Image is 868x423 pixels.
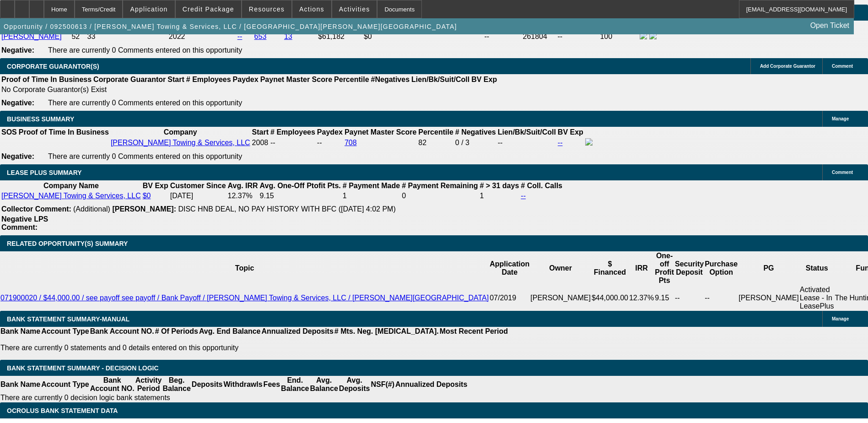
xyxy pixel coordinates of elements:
[183,5,234,13] span: Credit Package
[317,138,343,148] td: --
[1,46,34,54] b: Negative:
[0,294,489,302] a: 071900020 / $44,000.00 / see payoff see payoff / Bank Payoff / [PERSON_NAME] Towing & Services, L...
[558,139,563,146] a: --
[43,182,99,190] b: Company Name
[343,182,400,190] b: # Payment Made
[249,5,285,13] span: Resources
[263,376,280,393] th: Fees
[1,128,17,137] th: SOS
[832,316,849,321] span: Manage
[143,192,151,200] a: $0
[345,139,357,146] a: 708
[292,0,331,18] button: Actions
[654,251,674,285] th: One-off Profit Pts
[176,0,241,18] button: Credit Package
[170,182,226,190] b: Customer Since
[7,315,129,323] span: BANK STATEMENT SUMMARY-MANUAL
[7,115,74,123] span: BUSINESS SUMMARY
[521,192,526,200] a: --
[530,285,591,311] td: [PERSON_NAME]
[1,152,34,160] b: Negative:
[332,0,377,18] button: Activities
[497,138,556,148] td: --
[521,182,562,190] b: # Coll. Calls
[654,285,674,311] td: 9.15
[832,64,853,69] span: Comment
[73,205,110,213] span: (Additional)
[7,240,128,247] span: RELATED OPPORTUNITY(S) SUMMARY
[371,76,410,83] b: #Negatives
[135,376,162,393] th: Activity Period
[342,191,400,201] td: 1
[674,251,704,285] th: Security Deposit
[18,128,109,137] th: Proof of Time In Business
[339,376,371,393] th: Avg. Deposits
[484,32,521,42] td: --
[270,139,275,146] span: --
[649,32,657,39] img: linkedin-icon.png
[259,191,341,201] td: 9.15
[704,251,738,285] th: Purchase Option
[123,0,174,18] button: Application
[370,376,395,393] th: NSF(#)
[299,5,324,13] span: Actions
[480,182,519,190] b: # > 31 days
[90,327,155,336] th: Bank Account NO.
[261,327,334,336] th: Annualized Deposits
[674,285,704,311] td: --
[260,76,332,83] b: Paynet Master Score
[164,128,197,136] b: Company
[345,128,416,136] b: Paynet Master Score
[418,128,453,136] b: Percentile
[629,251,654,285] th: IRR
[1,215,48,231] b: Negative LPS Comment:
[252,128,269,136] b: Start
[738,285,799,311] td: [PERSON_NAME]
[309,376,338,393] th: Avg. Balance
[498,128,556,136] b: Lien/Bk/Suit/Coll
[280,376,309,393] th: End. Balance
[178,205,395,213] span: DISC HNB DEAL, NO PAY HISTORY WITH BFC ([DATE] 4:02 PM)
[7,63,99,70] span: CORPORATE GUARANTOR(S)
[0,344,508,352] p: There are currently 0 statements and 0 details entered on this opportunity
[41,376,90,393] th: Account Type
[832,170,853,175] span: Comment
[738,251,799,285] th: PG
[591,251,629,285] th: $ Financed
[339,5,370,13] span: Activities
[489,285,530,311] td: 07/2019
[167,76,184,83] b: Start
[640,32,647,39] img: facebook-icon.png
[191,376,223,393] th: Deposits
[599,32,638,42] td: 100
[199,327,261,336] th: Avg. End Balance
[455,128,496,136] b: # Negatives
[317,128,343,136] b: Paydex
[455,139,496,147] div: 0 / 3
[558,128,583,136] b: BV Exp
[489,251,530,285] th: Application Date
[4,23,457,30] span: Opportunity / 092500613 / [PERSON_NAME] Towing & Services, LLC / [GEOGRAPHIC_DATA][PERSON_NAME][G...
[233,76,259,83] b: Paydex
[334,327,439,336] th: # Mts. Neg. [MEDICAL_DATA].
[629,285,654,311] td: 12.37%
[223,376,263,393] th: Withdrawls
[252,138,269,148] td: 2008
[530,251,591,285] th: Owner
[411,76,469,83] b: Lien/Bk/Suit/Coll
[112,205,176,213] b: [PERSON_NAME]:
[227,191,259,201] td: 12.37%
[832,116,849,121] span: Manage
[111,139,250,146] a: [PERSON_NAME] Towing & Services, LLC
[242,0,291,18] button: Resources
[260,182,341,190] b: Avg. One-Off Ptofit Pts.
[557,32,599,42] td: --
[799,285,835,311] td: Activated Lease - In LeasePlus
[334,76,369,83] b: Percentile
[7,407,118,414] span: OCROLUS BANK STATEMENT DATA
[228,182,258,190] b: Avg. IRR
[401,191,478,201] td: 0
[90,376,135,393] th: Bank Account NO.
[270,128,315,136] b: # Employees
[704,285,738,311] td: --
